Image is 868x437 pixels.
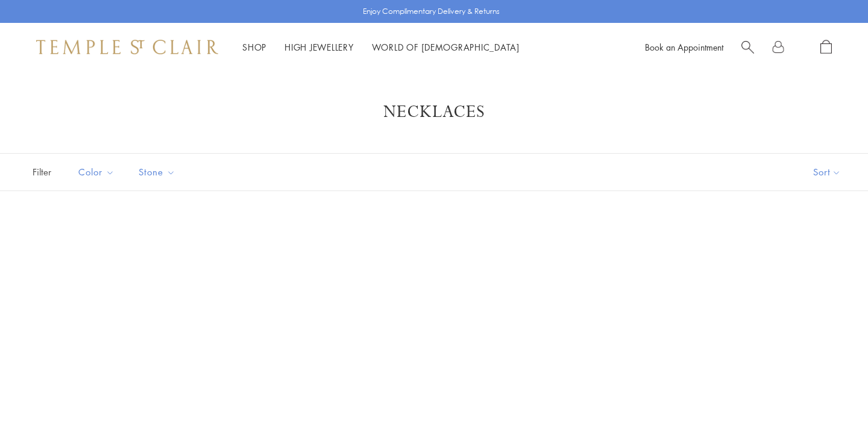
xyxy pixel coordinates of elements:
a: High JewelleryHigh Jewellery [285,41,354,53]
a: Open Shopping Bag [820,40,832,55]
button: Stone [130,159,184,186]
a: ShopShop [242,41,266,53]
span: Color [72,165,124,180]
nav: Main navigation [242,40,520,55]
a: Search [741,40,754,55]
p: Enjoy Complimentary Delivery & Returns [363,5,500,17]
span: Stone [133,165,184,180]
a: World of [DEMOGRAPHIC_DATA]World of [DEMOGRAPHIC_DATA] [372,41,520,53]
h1: Necklaces [48,101,820,123]
button: Show sort by [786,154,868,190]
a: Book an Appointment [645,41,723,53]
img: Temple St. Clair [36,40,218,54]
button: Color [69,159,124,186]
